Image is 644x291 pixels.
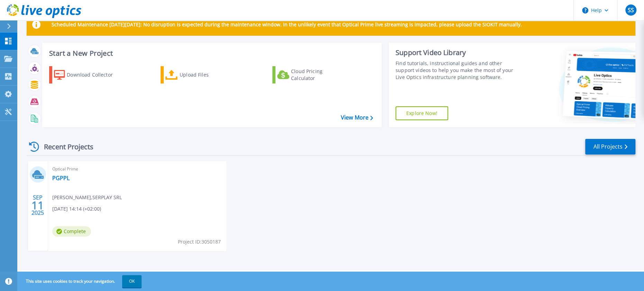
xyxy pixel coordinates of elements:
[122,275,142,288] button: OK
[585,139,635,155] a: All Projects
[291,68,346,82] div: Cloud Pricing Calculator
[27,138,103,155] div: Recent Projects
[627,7,634,13] span: SS
[31,202,44,208] span: 11
[31,193,44,218] div: SEP 2025
[161,66,238,83] a: Upload Files
[178,238,221,246] span: Project ID: 3050187
[396,60,521,81] div: Find tutorials, instructional guides and other support videos to help you make the most of your L...
[180,68,235,82] div: Upload Files
[396,106,448,120] a: Explore Now!
[52,205,101,213] span: [DATE] 14:14 (+02:00)
[396,48,521,57] div: Support Video Library
[52,165,222,173] span: Optical Prime
[341,114,373,121] a: View More
[52,226,91,237] span: Complete
[49,66,126,83] a: Download Collector
[52,194,122,201] span: [PERSON_NAME] , SERPLAY SRL
[67,68,122,82] div: Download Collector
[52,175,70,182] a: PGPPL
[272,66,350,83] a: Cloud Pricing Calculator
[49,50,373,57] h3: Start a New Project
[19,275,142,288] span: This site uses cookies to track your navigation.
[52,22,522,27] p: Scheduled Maintenance [DATE][DATE]: No disruption is expected during the maintenance window. In t...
